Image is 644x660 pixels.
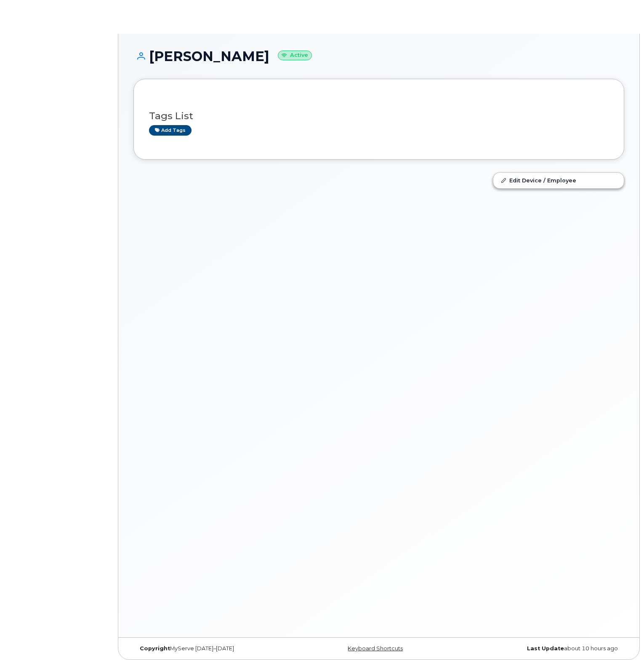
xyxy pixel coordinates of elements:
[460,645,624,652] div: about 10 hours ago
[527,645,564,652] strong: Last Update
[149,111,609,121] h3: Tags List
[140,645,170,652] strong: Copyright
[278,51,312,60] small: Active
[149,125,192,136] a: Add tags
[493,173,624,188] a: Edit Device / Employee
[133,645,297,652] div: MyServe [DATE]–[DATE]
[133,49,624,64] h1: [PERSON_NAME]
[348,645,403,652] a: Keyboard Shortcuts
